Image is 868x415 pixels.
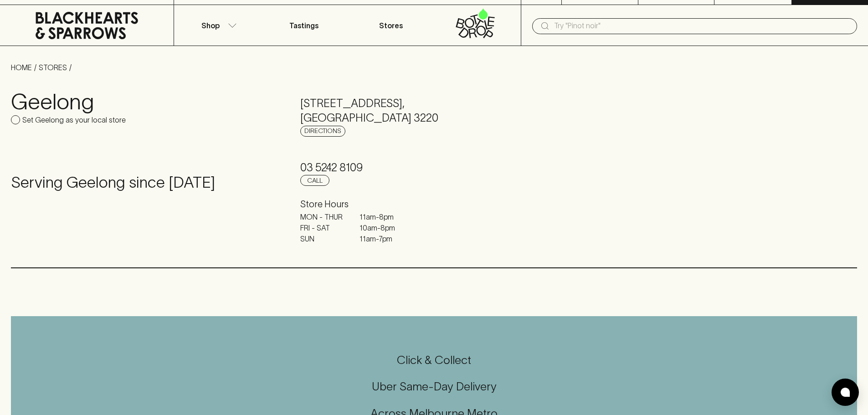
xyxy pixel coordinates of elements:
[201,20,220,31] p: Shop
[348,5,434,46] a: Stores
[300,96,568,125] h5: [STREET_ADDRESS] , [GEOGRAPHIC_DATA] 3220
[289,20,318,31] p: Tastings
[300,160,568,175] h5: 03 5242 8109
[554,19,850,33] input: Try "Pinot noir"
[300,126,345,137] a: Directions
[261,5,347,46] a: Tastings
[360,211,405,222] p: 11am - 8pm
[39,63,67,72] a: STORES
[11,89,278,114] h3: Geelong
[841,388,850,397] img: bubble-icon
[379,20,403,31] p: Stores
[11,63,32,72] a: HOME
[300,222,346,233] p: FRI - SAT
[300,175,329,186] a: Call
[11,173,278,192] h4: Serving Geelong since [DATE]
[300,211,346,222] p: MON - THUR
[11,379,857,394] h5: Uber Same-Day Delivery
[174,5,261,46] button: Shop
[360,233,405,244] p: 11am - 7pm
[22,114,126,125] p: Set Geelong as your local store
[300,197,568,211] h6: Store Hours
[360,222,405,233] p: 10am - 8pm
[300,233,346,244] p: SUN
[11,353,857,368] h5: Click & Collect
